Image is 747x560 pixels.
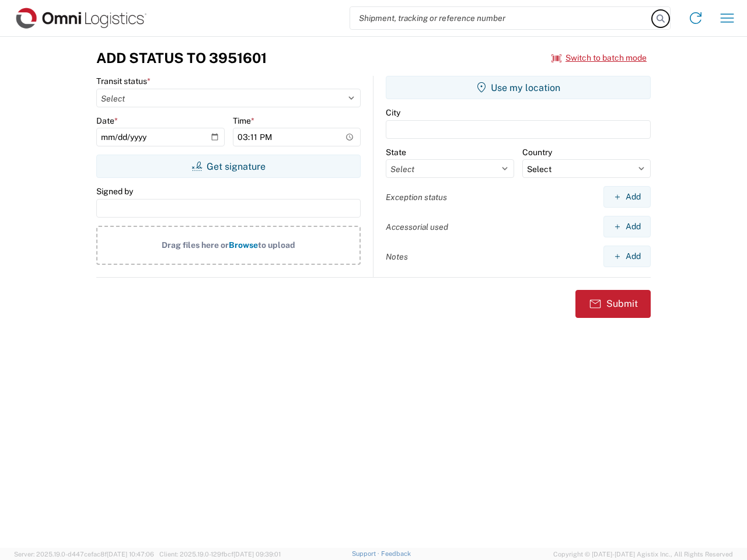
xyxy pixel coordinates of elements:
[386,107,400,118] label: City
[603,216,651,237] button: Add
[96,155,361,178] button: Get signature
[381,550,411,557] a: Feedback
[258,240,295,250] span: to upload
[14,551,154,558] span: Server: 2025.19.0-d447cefac8f
[233,551,281,558] span: [DATE] 09:39:01
[96,50,267,66] h3: Add Status to 3951601
[96,116,118,126] label: Date
[107,551,154,558] span: [DATE] 10:47:06
[522,147,552,157] label: Country
[233,116,254,126] label: Time
[352,550,381,557] a: Support
[386,192,447,202] label: Exception status
[162,240,229,250] span: Drag files here or
[386,147,406,157] label: State
[350,7,652,29] input: Shipment, tracking or reference number
[551,48,647,68] button: Switch to batch mode
[386,222,448,232] label: Accessorial used
[96,76,151,86] label: Transit status
[229,240,258,250] span: Browse
[575,290,651,318] button: Submit
[603,186,651,208] button: Add
[96,186,133,197] label: Signed by
[386,251,408,262] label: Notes
[603,246,651,267] button: Add
[386,76,651,99] button: Use my location
[159,551,281,558] span: Client: 2025.19.0-129fbcf
[553,549,733,559] span: Copyright © [DATE]-[DATE] Agistix Inc., All Rights Reserved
